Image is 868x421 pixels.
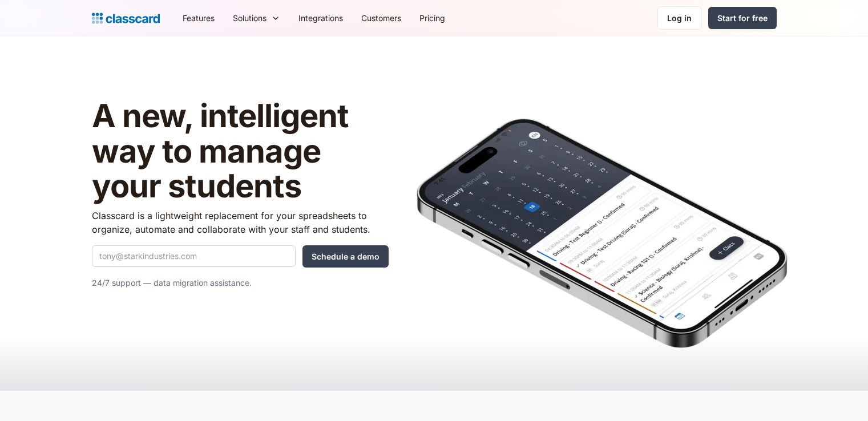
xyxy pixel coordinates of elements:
[92,99,389,204] h1: A new, intelligent way to manage your students
[657,6,701,30] a: Log in
[410,5,454,31] a: Pricing
[92,245,296,267] input: tony@starkindustries.com
[92,276,389,290] p: 24/7 support — data migration assistance.
[224,5,289,31] div: Solutions
[233,12,267,24] div: Solutions
[92,209,389,236] p: Classcard is a lightweight replacement for your spreadsheets to organize, automate and collaborat...
[708,7,777,29] a: Start for free
[352,5,410,31] a: Customers
[92,245,389,268] form: Quick Demo Form
[302,245,389,268] input: Schedule a demo
[717,12,768,24] div: Start for free
[667,12,692,24] div: Log in
[92,10,160,26] a: home
[289,5,352,31] a: Integrations
[173,5,224,31] a: Features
